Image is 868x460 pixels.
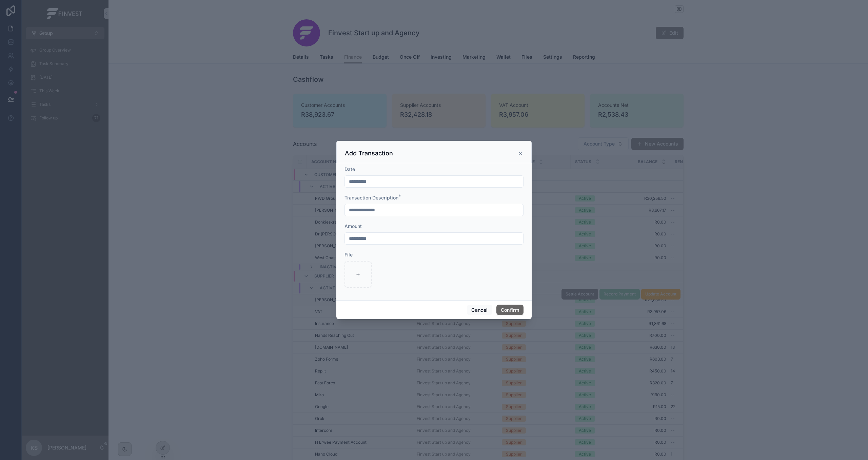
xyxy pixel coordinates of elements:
[344,252,353,257] span: File
[344,223,362,229] span: Amount
[344,195,398,200] span: Transaction Description
[345,149,393,157] h3: Add Transaction
[496,305,524,315] button: Confirm
[344,166,355,172] span: Date
[467,305,492,315] button: Cancel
